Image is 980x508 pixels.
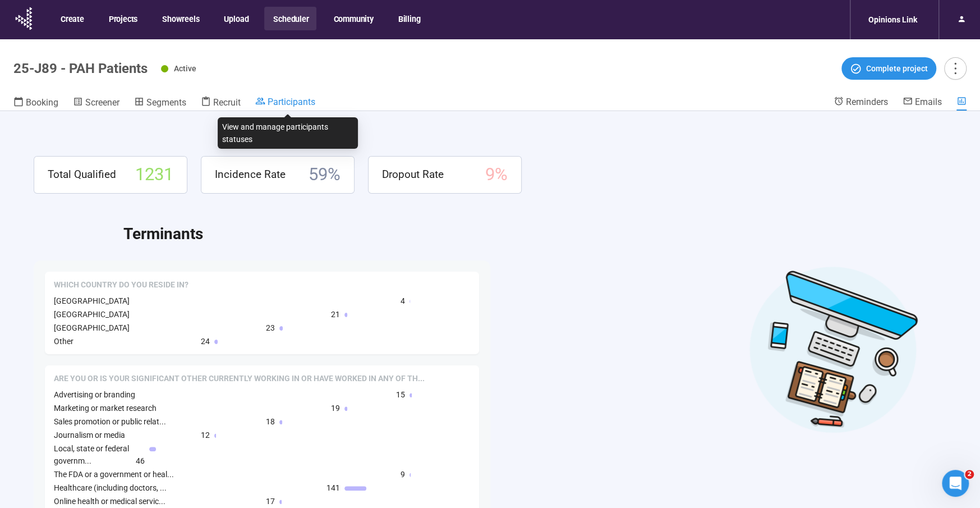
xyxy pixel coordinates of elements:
span: 9 % [485,161,508,189]
button: Scheduler [264,7,316,30]
span: 23 [266,322,275,334]
span: Advertising or branding [54,390,135,399]
span: Complete project [866,62,928,75]
span: Local, state or federal governm... [54,444,129,465]
span: 2 [965,470,974,479]
button: Billing [389,7,429,30]
span: 21 [331,308,340,321]
span: Recruit [213,97,241,108]
span: Booking [26,97,58,108]
span: Are you or is your significant other currently working in or have worked in any of the following ... [54,373,425,385]
span: Screener [85,97,119,108]
div: Opinions Link [862,9,924,30]
a: Recruit [201,96,241,111]
span: 24 [201,335,210,347]
span: Dropout Rate [382,166,444,183]
span: 19 [331,402,340,414]
button: Upload [215,7,256,30]
iframe: Intercom live chat [942,470,969,497]
button: Projects [100,7,145,30]
h1: 25-J89 - PAH Patients [13,61,148,76]
span: Journalism or media [54,431,125,440]
button: Create [52,7,92,30]
span: [GEOGRAPHIC_DATA] [54,296,130,305]
span: Emails [915,97,942,107]
span: Reminders [846,97,888,107]
span: 141 [326,482,340,494]
a: Booking [13,96,58,111]
button: more [944,57,967,80]
span: Incidence Rate [215,166,286,183]
span: 59 % [309,161,341,189]
span: Sales promotion or public relat... [54,417,166,426]
span: 46 [136,455,145,467]
span: Marketing or market research [54,404,157,413]
span: Participants [268,97,315,107]
span: Active [174,64,196,73]
span: [GEOGRAPHIC_DATA] [54,323,130,332]
span: 15 [396,388,405,401]
span: Online health or medical servic... [54,497,165,506]
span: more [947,61,963,76]
a: Segments [134,96,186,111]
span: 17 [266,495,275,507]
span: 4 [401,295,405,307]
h2: Terminants [123,222,946,246]
a: Screener [73,96,119,111]
a: Reminders [834,96,888,109]
span: Other [54,337,73,346]
button: Complete project [841,57,936,80]
button: Showreels [153,7,207,30]
a: Participants [255,96,315,109]
span: 9 [401,468,405,480]
div: View and manage participants statuses [218,117,358,149]
span: 1231 [135,161,173,189]
span: Healthcare (including doctors, ... [54,483,167,492]
span: Which country do you reside in? [54,280,188,291]
span: 18 [266,415,275,428]
span: 12 [201,429,210,441]
a: Emails [903,96,942,109]
span: The FDA or a government or heal... [54,470,174,479]
span: [GEOGRAPHIC_DATA] [54,310,130,319]
img: Desktop work notes [749,265,918,434]
span: Segments [146,97,186,108]
span: Total Qualified [48,166,116,183]
button: Community [324,7,381,30]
